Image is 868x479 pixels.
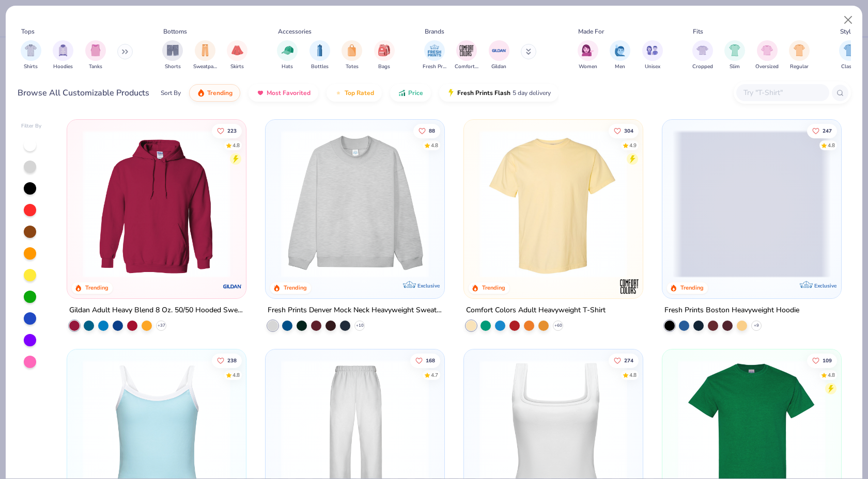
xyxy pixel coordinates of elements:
[609,353,639,368] button: Like
[466,304,606,317] div: Comfort Colors Adult Heavyweight T-Shirt
[839,40,860,71] div: filter for Classic
[646,44,658,56] img: Unisex Image
[624,358,633,363] span: 274
[431,141,438,149] div: 4.8
[161,88,181,98] div: Sort By
[840,27,857,36] div: Styles
[614,44,626,56] img: Men Image
[277,40,298,71] div: filter for Hats
[311,63,329,71] span: Bottles
[513,87,551,99] span: 5 day delivery
[578,27,604,36] div: Made For
[408,89,423,97] span: Price
[447,89,455,97] img: flash.gif
[696,44,708,56] img: Cropped Image
[610,40,630,71] button: filter button
[692,40,713,71] div: filter for Cropped
[228,358,237,363] span: 238
[790,63,809,71] span: Regular
[554,323,562,329] span: + 60
[839,10,858,30] button: Close
[807,353,837,368] button: Like
[839,40,860,71] button: filter button
[642,40,663,71] button: filter button
[642,40,663,71] div: filter for Unisex
[664,304,799,317] div: Fresh Prints Boston Heavyweight Hoodie
[413,123,440,138] button: Like
[619,276,640,297] img: Comfort Colors logo
[423,63,446,71] span: Fresh Prints
[579,63,597,71] span: Women
[459,43,474,58] img: Comfort Colors Image
[425,27,444,36] div: Brands
[374,40,395,71] button: filter button
[489,40,509,71] div: filter for Gildan
[227,40,247,71] div: filter for Skirts
[342,40,362,71] button: filter button
[227,40,247,71] button: filter button
[426,358,435,363] span: 168
[807,123,837,138] button: Like
[249,84,318,102] button: Most Favorited
[730,63,740,71] span: Slim
[429,128,435,133] span: 88
[189,84,240,102] button: Trending
[342,40,362,71] div: filter for Totes
[423,40,446,71] button: filter button
[624,128,633,133] span: 304
[423,40,446,71] div: filter for Fresh Prints
[844,44,856,56] img: Classic Image
[378,44,390,56] img: Bags Image
[491,43,507,58] img: Gildan Image
[207,89,233,97] span: Trending
[729,44,740,56] img: Slim Image
[85,40,106,71] div: filter for Tanks
[53,63,73,71] span: Hoodies
[85,40,106,71] button: filter button
[345,89,374,97] span: Top Rated
[754,323,759,329] span: + 9
[356,323,364,329] span: + 10
[233,141,240,149] div: 4.8
[18,87,149,99] div: Browse All Customizable Products
[615,63,625,71] span: Men
[309,40,330,71] div: filter for Bottles
[578,40,598,71] div: filter for Women
[645,63,660,71] span: Unisex
[230,63,244,71] span: Skirts
[193,40,217,71] div: filter for Sweatpants
[233,371,240,379] div: 4.8
[162,40,183,71] button: filter button
[267,89,311,97] span: Most Favorited
[21,40,41,71] button: filter button
[57,44,69,56] img: Hoodies Image
[755,63,779,71] span: Oversized
[78,130,236,278] img: 01756b78-01f6-4cc6-8d8a-3c30c1a0c8ac
[410,353,440,368] button: Like
[431,371,438,379] div: 4.7
[231,44,243,56] img: Skirts Image
[755,40,779,71] button: filter button
[814,282,836,289] span: Exclusive
[212,123,242,138] button: Like
[828,371,835,379] div: 4.8
[692,40,713,71] button: filter button
[282,63,293,71] span: Hats
[439,84,559,102] button: Fresh Prints Flash5 day delivery
[841,63,858,71] span: Classic
[374,40,395,71] div: filter for Bags
[761,44,773,56] img: Oversized Image
[90,44,101,56] img: Tanks Image
[165,63,181,71] span: Shorts
[789,40,810,71] button: filter button
[378,63,390,71] span: Bags
[212,353,242,368] button: Like
[610,40,630,71] div: filter for Men
[609,123,639,138] button: Like
[390,84,431,102] button: Price
[346,44,358,56] img: Totes Image
[314,44,326,56] img: Bottles Image
[197,89,205,97] img: trending.gif
[457,89,510,97] span: Fresh Prints Flash
[89,63,102,71] span: Tanks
